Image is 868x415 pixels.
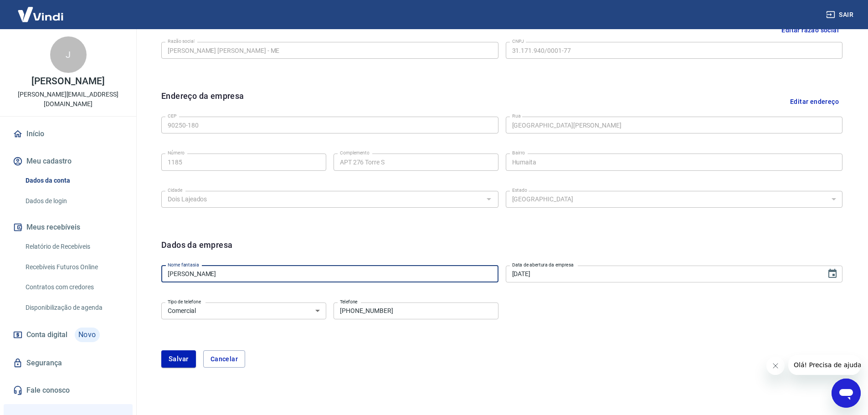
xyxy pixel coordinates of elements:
iframe: Botão para abrir a janela de mensagens [832,379,861,408]
label: Estado [512,187,527,194]
a: Relatório de Recebíveis [22,237,125,256]
label: Número [168,149,185,156]
input: DD/MM/YYYY [506,266,820,282]
button: Editar razão social [778,22,842,39]
a: Conta digitalNovo [11,324,125,346]
label: Nome fantasia [168,261,199,268]
label: Rua [512,113,521,119]
input: Digite aqui algumas palavras para buscar a cidade [164,194,481,205]
span: Conta digital [26,328,67,341]
label: Telefone [340,298,358,305]
p: [PERSON_NAME] [31,77,104,86]
a: Início [11,124,125,144]
iframe: Fechar mensagem [766,357,785,375]
button: Meu cadastro [11,151,125,171]
a: Recebíveis Futuros Online [22,258,125,277]
label: Bairro [512,149,525,156]
label: Data de abertura da empresa [512,261,574,268]
button: Cancelar [203,350,245,368]
span: Novo [75,328,100,342]
label: Complemento [340,149,370,156]
a: Disponibilização de agenda [22,298,125,317]
label: CEP [168,113,176,119]
iframe: Mensagem da empresa [788,355,861,375]
label: Razão social [168,38,195,45]
button: Salvar [161,350,196,368]
div: J [50,36,87,73]
h6: Dados da empresa [161,239,232,262]
p: [PERSON_NAME][EMAIL_ADDRESS][DOMAIN_NAME] [7,90,129,109]
a: Segurança [11,353,125,373]
label: Tipo de telefone [168,298,201,305]
button: Choose date, selected date is 10 de ago de 2018 [823,265,842,283]
h6: Endereço da empresa [161,90,244,113]
button: Meus recebíveis [11,217,125,237]
label: Cidade [168,187,182,194]
img: Vindi [11,0,70,28]
button: Editar endereço [786,90,842,113]
button: Sair [824,6,857,23]
a: Fale conosco [11,380,125,400]
span: Olá! Precisa de ajuda? [5,6,77,14]
label: CNPJ [512,38,524,45]
a: Contratos com credores [22,278,125,297]
a: Dados de login [22,192,125,210]
a: Dados da conta [22,171,125,190]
